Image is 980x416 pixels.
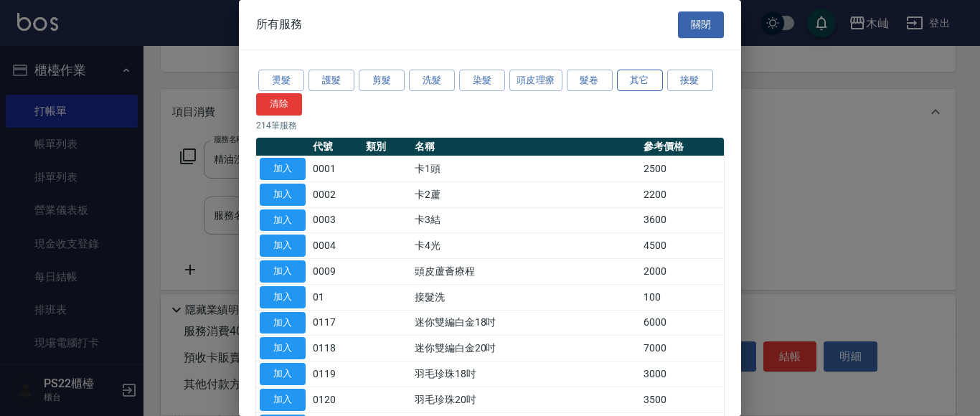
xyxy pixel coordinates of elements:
[640,310,724,336] td: 6000
[411,259,640,285] td: 頭皮蘆薈療程
[309,284,362,310] td: 01
[409,70,455,92] button: 洗髮
[640,207,724,233] td: 3600
[309,387,362,412] td: 0120
[678,11,724,38] button: 關閉
[640,361,724,387] td: 3000
[309,259,362,285] td: 0009
[411,361,640,387] td: 羽毛珍珠18吋
[260,184,306,206] button: 加入
[256,93,302,115] button: 清除
[260,286,306,308] button: 加入
[411,181,640,207] td: 卡2蘆
[309,310,362,336] td: 0117
[260,337,306,359] button: 加入
[260,389,306,411] button: 加入
[640,138,724,156] th: 參考價格
[260,260,306,283] button: 加入
[640,284,724,310] td: 100
[260,158,306,180] button: 加入
[411,138,640,156] th: 名稱
[411,336,640,361] td: 迷你雙編白金20吋
[309,361,362,387] td: 0119
[260,209,306,232] button: 加入
[411,233,640,259] td: 卡4光
[411,310,640,336] td: 迷你雙編白金18吋
[260,312,306,334] button: 加入
[256,119,724,132] p: 214 筆服務
[411,207,640,233] td: 卡3結
[640,336,724,361] td: 7000
[509,70,562,92] button: 頭皮理療
[258,70,304,92] button: 燙髮
[362,138,410,156] th: 類別
[309,181,362,207] td: 0002
[309,233,362,259] td: 0004
[640,156,724,182] td: 2500
[459,70,505,92] button: 染髮
[411,284,640,310] td: 接髮洗
[260,363,306,385] button: 加入
[617,70,663,92] button: 其它
[309,336,362,361] td: 0118
[260,235,306,257] button: 加入
[309,207,362,233] td: 0003
[567,70,613,92] button: 髮卷
[309,138,362,156] th: 代號
[411,156,640,182] td: 卡1頭
[667,70,713,92] button: 接髮
[308,70,354,92] button: 護髮
[640,181,724,207] td: 2200
[256,17,302,32] span: 所有服務
[640,387,724,412] td: 3500
[411,387,640,412] td: 羽毛珍珠20吋
[309,156,362,182] td: 0001
[640,259,724,285] td: 2000
[640,233,724,259] td: 4500
[359,70,405,92] button: 剪髮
